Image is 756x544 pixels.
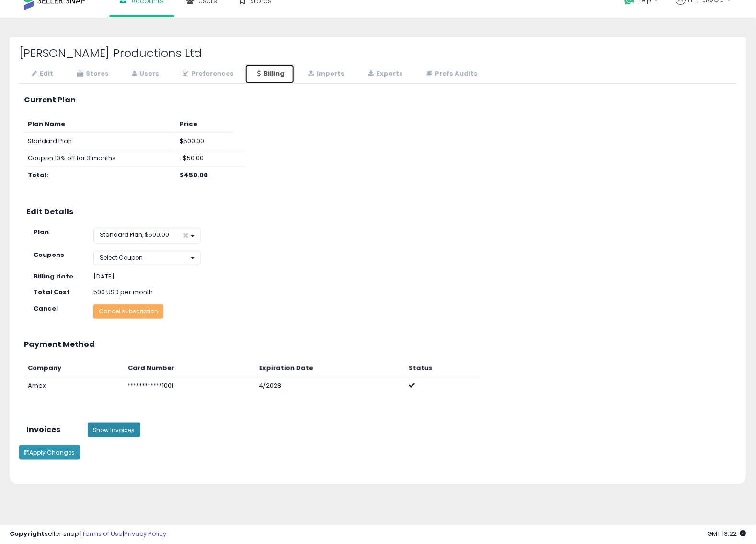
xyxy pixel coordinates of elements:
a: Exports [355,64,413,84]
th: Expiration Date [255,360,405,377]
div: seller snap | | [10,530,166,539]
div: [DATE] [93,272,259,281]
span: × [183,231,189,241]
h3: Invoices [26,425,73,434]
th: Plan Name [24,116,176,133]
strong: Billing date [34,272,73,281]
button: Cancel subscription [93,304,163,319]
td: 4/2028 [255,377,405,394]
button: Select Coupon [93,251,201,265]
span: 2025-10-13 13:22 GMT [708,530,746,539]
th: Status [405,360,481,377]
td: -$50.00 [176,150,233,167]
a: Edit [19,64,63,84]
a: Imports [296,64,355,84]
a: Users [120,64,169,84]
a: Billing [245,64,295,84]
th: Price [176,116,233,133]
strong: Plan [34,227,49,236]
a: Preferences [170,64,244,84]
h2: [PERSON_NAME] Productions Ltd [19,47,737,59]
span: Select Coupon [100,254,143,262]
strong: Coupons [34,250,64,259]
a: Terms of Use [82,530,123,539]
button: Apply Changes [19,445,80,460]
strong: Total Cost [34,288,70,297]
a: Prefs Audits [414,64,488,84]
td: Amex [24,377,124,394]
td: Coupon: 10% off for 3 months [24,150,176,167]
button: Standard Plan, $500.00 × [93,228,201,244]
b: $450.00 [180,170,208,179]
td: Standard Plan [24,133,176,150]
th: Company [24,360,124,377]
th: Card Number [124,360,255,377]
td: $500.00 [176,133,233,150]
h3: Edit Details [26,208,730,216]
strong: Copyright [10,530,45,539]
h3: Current Plan [24,96,732,104]
a: Privacy Policy [124,530,166,539]
b: Total: [28,170,48,179]
button: Show Invoices [88,423,140,437]
a: Stores [64,64,119,84]
span: Standard Plan, $500.00 [100,231,169,239]
div: 500 USD per month [86,288,266,297]
strong: Cancel [34,304,58,313]
h3: Payment Method [24,340,732,349]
